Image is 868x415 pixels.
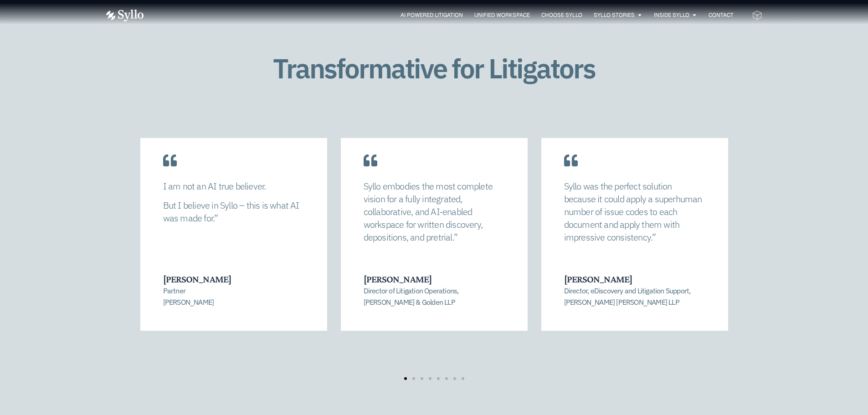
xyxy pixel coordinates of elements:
[163,273,303,285] h3: [PERSON_NAME]
[564,180,705,244] p: Syllo was the perfect solution because it could apply a superhuman number of issue codes to each ...
[163,180,304,193] p: I am not an AI true believer.
[654,11,689,19] a: Inside Syllo
[541,138,728,355] div: 3 / 8
[140,138,728,380] div: Carousel
[163,285,303,307] p: Partner [PERSON_NAME]
[162,11,734,20] div: Menu Toggle
[404,377,407,380] span: Go to slide 1
[364,285,504,307] p: Director of Litigation Operations, [PERSON_NAME] & Golden LLP
[564,273,704,285] h3: [PERSON_NAME]
[162,11,734,20] nav: Menu
[106,10,144,21] img: Vector
[474,11,530,19] a: Unified Workspace
[594,11,635,19] a: Syllo Stories
[462,377,464,380] span: Go to slide 8
[453,377,456,380] span: Go to slide 7
[445,377,448,380] span: Go to slide 6
[140,138,327,355] div: 1 / 8
[364,273,504,285] h3: [PERSON_NAME]
[541,11,582,19] a: Choose Syllo
[412,377,415,380] span: Go to slide 2
[709,11,734,19] a: Contact
[163,199,304,225] p: But I believe in Syllo – this is what AI was made for.”
[429,377,431,380] span: Go to slide 4
[242,53,626,83] h1: Transformative for Litigators
[341,138,528,355] div: 2 / 8
[437,377,440,380] span: Go to slide 5
[421,377,423,380] span: Go to slide 3
[364,180,505,244] p: Syllo embodies the most complete vision for a fully integrated, collaborative, and AI-enabled wor...
[401,11,463,19] a: AI Powered Litigation
[564,285,704,307] p: Director, eDiscovery and Litigation Support, [PERSON_NAME] [PERSON_NAME] LLP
